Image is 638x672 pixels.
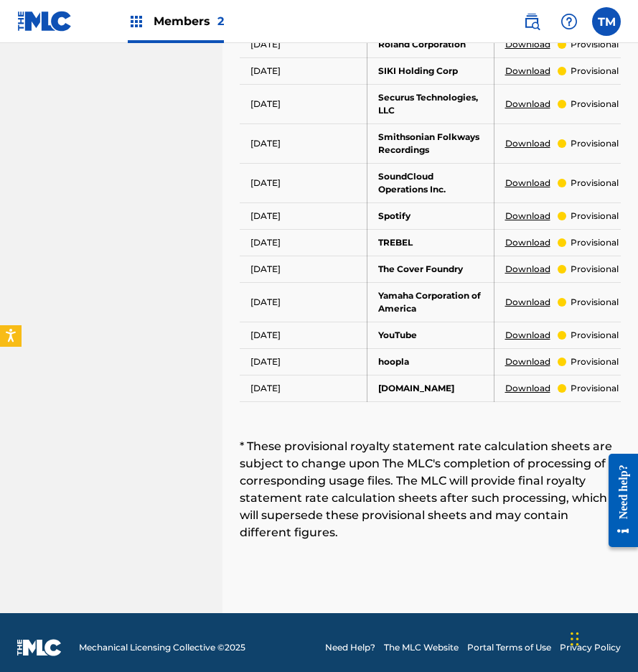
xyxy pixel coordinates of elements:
[384,641,459,654] a: The MLC Website
[367,31,494,57] td: Roland Corporation
[505,236,550,249] a: Download
[505,355,550,368] a: Download
[240,123,367,163] td: [DATE]
[17,11,72,32] img: MLC Logo
[517,7,546,36] a: Public Search
[505,263,550,276] a: Download
[555,7,583,36] div: Help
[240,375,367,401] td: [DATE]
[571,355,619,368] p: provisional
[367,123,494,163] td: Smithsonian Folkways Recordings
[240,57,367,84] td: [DATE]
[367,163,494,202] td: SoundCloud Operations Inc.
[571,263,619,276] p: provisional
[571,617,579,661] div: Drag
[566,603,638,672] iframe: Chat Widget
[571,329,619,342] p: provisional
[505,38,550,51] a: Download
[240,31,367,57] td: [DATE]
[240,438,621,541] div: * These provisional royalty statement rate calculation sheets are subject to change upon The MLC'...
[505,98,550,111] a: Download
[560,13,578,30] img: help
[17,639,62,656] img: logo
[240,256,367,282] td: [DATE]
[240,163,367,202] td: [DATE]
[367,256,494,282] td: The Cover Foundry
[560,641,621,654] a: Privacy Policy
[367,282,494,322] td: Yamaha Corporation of America
[240,322,367,348] td: [DATE]
[79,641,245,654] span: Mechanical Licensing Collective © 2025
[505,382,550,395] a: Download
[367,348,494,375] td: hoopla
[240,282,367,322] td: [DATE]
[367,229,494,256] td: TREBEL
[571,65,619,78] p: provisional
[467,641,551,654] a: Portal Terms of Use
[571,38,619,51] p: provisional
[571,382,619,395] p: provisional
[367,57,494,84] td: SIKI Holding Corp
[240,229,367,256] td: [DATE]
[505,210,550,223] a: Download
[571,98,619,111] p: provisional
[240,202,367,229] td: [DATE]
[505,329,550,342] a: Download
[505,65,550,78] a: Download
[325,641,375,654] a: Need Help?
[367,84,494,123] td: Securus Technologies, LLC
[505,296,550,309] a: Download
[571,296,619,309] p: provisional
[523,13,540,30] img: search
[592,7,621,36] div: User Menu
[505,177,550,190] a: Download
[598,439,638,561] iframe: Resource Center
[128,13,145,30] img: Top Rightsholders
[571,137,619,150] p: provisional
[240,348,367,375] td: [DATE]
[571,210,619,223] p: provisional
[505,137,550,150] a: Download
[217,14,224,28] span: 2
[240,84,367,123] td: [DATE]
[571,177,619,190] p: provisional
[571,236,619,249] p: provisional
[367,202,494,229] td: Spotify
[367,322,494,348] td: YouTube
[154,13,224,29] span: Members
[367,375,494,401] td: [DOMAIN_NAME]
